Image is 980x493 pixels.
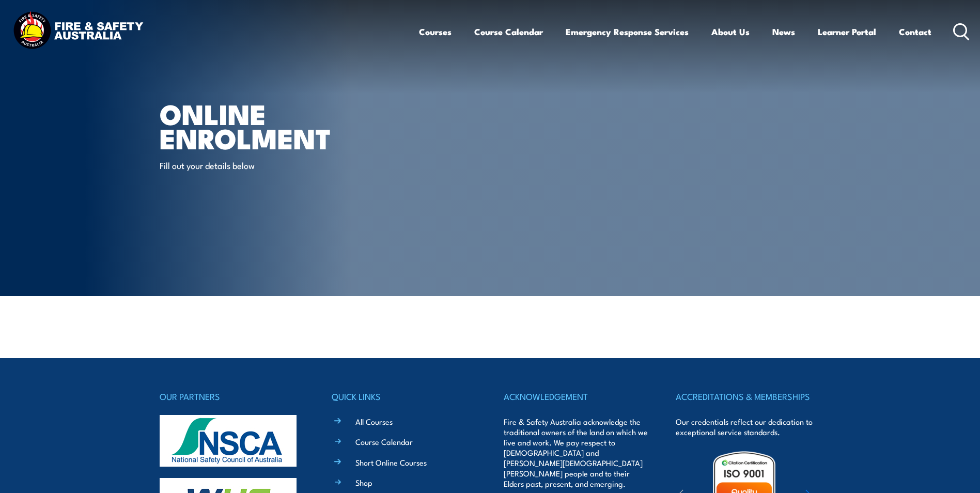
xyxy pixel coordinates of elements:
[772,18,795,45] a: News
[504,389,648,404] h4: ACKNOWLEDGEMENT
[160,415,297,467] img: nsca-logo-footer
[676,417,820,437] p: Our credentials reflect our dedication to exceptional service standards.
[474,18,543,45] a: Course Calendar
[818,18,876,45] a: Learner Portal
[355,416,393,427] a: All Courses
[899,18,931,45] a: Contact
[160,389,304,404] h4: OUR PARTNERS
[160,101,415,149] h1: Online Enrolment
[566,18,689,45] a: Emergency Response Services
[332,389,476,404] h4: QUICK LINKS
[160,159,348,171] p: Fill out your details below
[355,457,427,468] a: Short Online Courses
[676,389,820,404] h4: ACCREDITATIONS & MEMBERSHIPS
[419,18,452,45] a: Courses
[355,477,372,488] a: Shop
[504,417,648,489] p: Fire & Safety Australia acknowledge the traditional owners of the land on which we live and work....
[711,18,750,45] a: About Us
[355,436,413,447] a: Course Calendar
